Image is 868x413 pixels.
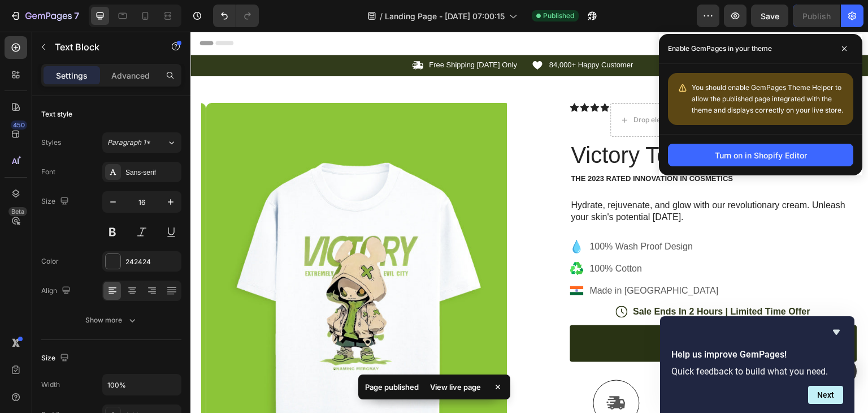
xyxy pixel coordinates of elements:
p: Advanced [111,70,150,81]
p: Quick feedback to build what you need. [671,366,843,377]
button: 7 [5,5,84,27]
button: Paragraph 1* [102,132,181,153]
div: Size [41,194,71,209]
button: Turn on in Shopify Editor [668,144,853,166]
span: / [380,10,383,22]
div: Help us improve GemPages! [671,325,843,404]
div: View live page [423,379,488,395]
p: Page published [365,381,419,393]
span: Paragraph 1* [107,137,150,148]
h2: Help us improve GemPages! [671,348,843,362]
button: Hide survey [830,325,843,339]
p: Settings [56,70,88,81]
div: Text style [41,109,72,119]
span: Landing Page - [DATE] 07:00:15 [385,10,505,22]
p: Sale Ends In 2 Hours | Limited Time Offer [443,274,620,286]
div: Align [41,283,73,299]
p: Enable GemPages in your theme [668,43,772,54]
p: Hydrate, rejuvenate, and glow with our revolutionary cream. Unleash your skin's potential [DATE]. [381,168,666,192]
div: Add to cart [493,305,553,319]
button: Next question [808,386,843,404]
div: 242424 [125,257,179,267]
p: (1349 Reviews) [521,83,572,92]
div: Styles [41,137,61,148]
div: 450 [11,121,27,130]
div: Width [41,380,60,390]
div: Sans-serif [125,167,179,178]
div: Drop element here [444,84,504,93]
input: Auto [103,375,181,395]
span: You should enable GemPages Theme Helper to allow the published page integrated with the theme and... [692,83,843,114]
p: The 2023 Rated Innovation in Cosmetics [381,143,666,152]
div: Show more [85,315,138,326]
div: Font [41,167,55,177]
div: Color [41,256,59,266]
span: Save [761,11,779,21]
div: Beta [8,207,27,216]
div: Size [41,351,71,366]
iframe: Design area [190,32,868,413]
h1: Victory Tees [380,107,667,139]
p: 100% Wash Proof Design [400,208,528,222]
button: Publish [793,5,840,27]
div: Turn on in Shopify Editor [715,149,807,161]
button: Add to cart [380,294,667,330]
div: Undo/Redo [213,5,259,27]
p: Made in [GEOGRAPHIC_DATA] [400,252,528,266]
p: Text Block [55,40,151,54]
div: Publish [802,10,831,22]
span: Published [543,11,574,21]
button: Save [751,5,788,27]
button: Show more [41,310,181,330]
p: 100% Cotton [400,230,528,244]
p: 7 [74,9,79,23]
